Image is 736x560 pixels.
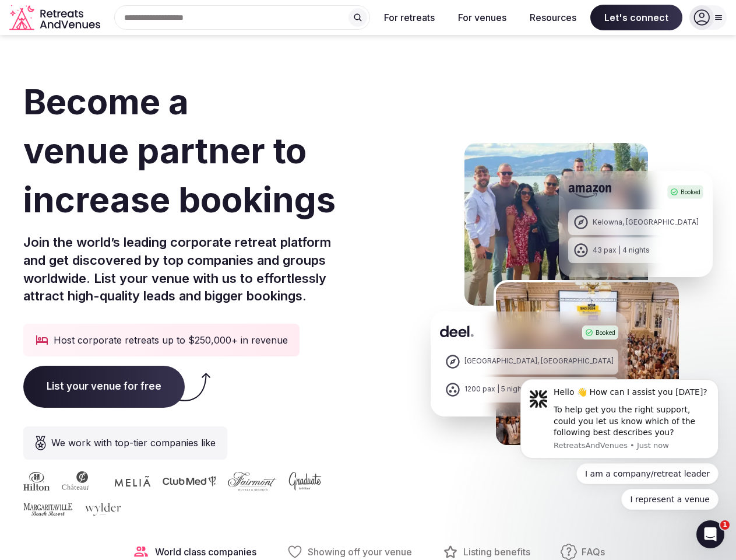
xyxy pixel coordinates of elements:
[449,5,516,30] button: For venues
[463,545,530,558] span: Listing benefits
[308,545,412,558] span: Showing off your venue
[462,141,650,308] img: Amazon Kelowna Retreat
[23,366,185,408] span: List your venue for free
[23,426,227,460] div: We work with top-tier companies like
[23,380,185,392] a: List your venue for free
[375,5,444,30] button: For retreats
[503,365,736,554] iframe: Intercom notifications message
[696,520,724,548] iframe: Intercom live chat
[520,5,586,30] button: Resources
[23,233,421,305] p: Join the world’s leading corporate retreat platform and get discovered by top companies and group...
[9,5,103,31] svg: Retreats and Venues company logo
[494,280,681,447] img: Deel Spain Retreat
[9,5,103,31] a: Visit the homepage
[667,185,703,199] div: Booked
[593,218,699,228] div: Kelowna, [GEOGRAPHIC_DATA]
[590,5,682,30] span: Let's connect
[23,324,300,356] div: Host corporate retreats up to $250,000+ in revenue
[593,246,650,256] div: 43 pax | 4 nights
[464,356,614,366] div: [GEOGRAPHIC_DATA], [GEOGRAPHIC_DATA]
[155,545,256,558] span: World class companies
[464,384,528,394] div: 1200 pax | 5 nights
[582,325,618,339] div: Booked
[720,520,730,530] span: 1
[23,77,421,224] h1: Become a venue partner to increase bookings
